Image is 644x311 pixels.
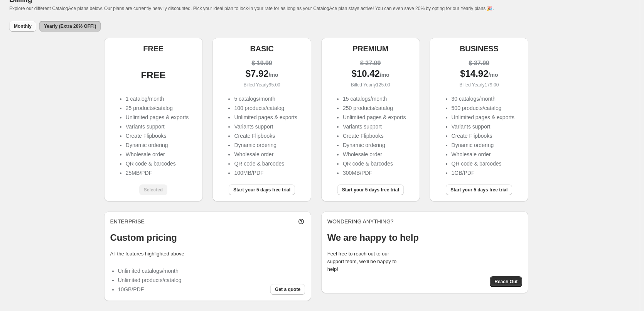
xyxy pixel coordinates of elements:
[327,70,414,79] div: $ 10.42
[234,113,297,121] li: Unlimited pages & exports
[126,95,189,103] li: 1 catalog/month
[229,184,295,195] button: Start your 5 days free trial
[343,113,406,121] li: Unlimited pages & exports
[143,44,164,53] h5: FREE
[327,59,414,67] div: $ 27.99
[352,44,388,53] h5: PREMIUM
[126,160,189,167] li: QR code & barcodes
[452,113,514,121] li: Unlimited pages & exports
[9,21,36,32] button: Monthly
[452,169,514,177] li: 1GB/PDF
[327,81,414,89] p: Billed Yearly 125.00
[452,95,514,103] li: 30 catalogs/month
[250,44,273,53] h5: BASIC
[234,160,297,167] li: QR code & barcodes
[450,187,507,193] span: Start your 5 days free trial
[219,70,305,79] div: $ 7.92
[452,160,514,167] li: QR code & barcodes
[490,276,522,287] button: Reach Out
[327,232,523,244] p: We are happy to help
[110,218,145,225] p: ENTERPRISE
[118,276,182,284] li: Unlimited products/catalog
[342,187,399,193] span: Start your 5 days free trial
[234,132,297,140] li: Create Flipbooks
[494,279,518,285] span: Reach Out
[343,132,406,140] li: Create Flipbooks
[234,104,297,112] li: 100 products/catalog
[327,250,405,273] p: Feel free to reach out to our support team, we'll be happy to help!
[126,132,189,140] li: Create Flipbooks
[219,81,305,89] p: Billed Yearly 95.00
[452,141,514,149] li: Dynamic ordering
[126,123,189,130] li: Variants support
[110,251,184,257] label: All the features highlighted above
[275,286,300,292] span: Get a quote
[460,44,499,53] h5: BUSINESS
[126,169,189,177] li: 25MB/PDF
[118,286,182,293] li: 10GB/PDF
[446,184,512,195] button: Start your 5 days free trial
[9,6,494,11] span: Explore our different CatalogAce plans below. Our plans are currently heavily discounted. Pick yo...
[118,267,182,275] li: Unlimited catalogs/month
[126,150,189,158] li: Wholesale order
[343,169,406,177] li: 300MB/PDF
[126,113,189,121] li: Unlimited pages & exports
[327,218,523,225] p: WONDERING ANYTHING?
[436,70,522,79] div: $ 14.92
[234,141,297,149] li: Dynamic ordering
[343,95,406,103] li: 15 catalogs/month
[343,104,406,112] li: 250 products/catalog
[436,59,522,67] div: $ 37.99
[343,150,406,158] li: Wholesale order
[343,160,406,167] li: QR code & barcodes
[452,150,514,158] li: Wholesale order
[110,71,197,79] div: FREE
[14,23,32,29] span: Monthly
[234,169,297,177] li: 100MB/PDF
[343,123,406,130] li: Variants support
[44,23,96,29] span: Yearly (Extra 20% OFF!)
[110,232,305,244] p: Custom pricing
[452,104,514,112] li: 500 products/catalog
[126,141,189,149] li: Dynamic ordering
[269,72,278,78] span: /mo
[233,187,290,193] span: Start your 5 days free trial
[380,72,389,78] span: /mo
[126,104,189,112] li: 25 products/catalog
[270,284,305,295] button: Get a quote
[343,141,406,149] li: Dynamic ordering
[39,21,101,32] button: Yearly (Extra 20% OFF!)
[452,123,514,130] li: Variants support
[219,59,305,67] div: $ 19.99
[234,95,297,103] li: 5 catalogs/month
[234,123,297,130] li: Variants support
[234,150,297,158] li: Wholesale order
[489,72,498,78] span: /mo
[436,81,522,89] p: Billed Yearly 179.00
[337,184,404,195] button: Start your 5 days free trial
[452,132,514,140] li: Create Flipbooks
